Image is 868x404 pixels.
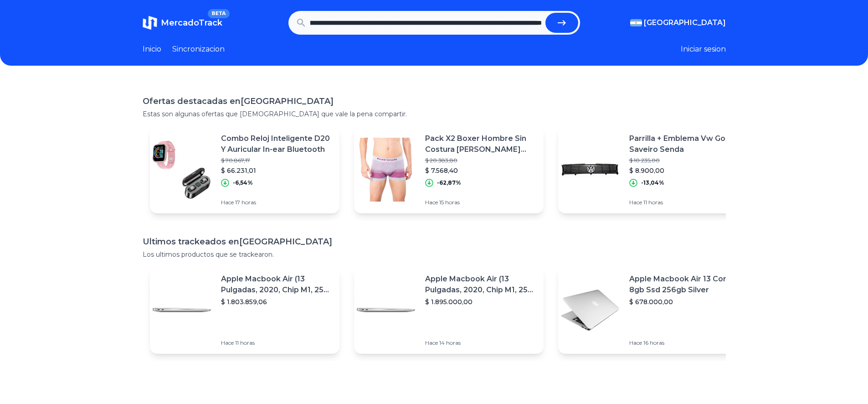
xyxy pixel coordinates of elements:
p: Hace 11 horas [221,339,332,347]
span: BETA [208,9,229,18]
img: Featured image [354,138,418,202]
p: $ 66.231,01 [221,166,332,175]
p: Hace 15 horas [425,199,536,206]
img: Featured image [150,138,214,202]
a: Featured imageParrilla + Emblema Vw Gol Saveiro Senda$ 10.235,00$ 8.900,00-13,04%Hace 11 horas [558,126,748,213]
p: -62,87% [437,179,461,186]
p: Hace 14 horas [425,339,536,347]
p: Apple Macbook Air (13 Pulgadas, 2020, Chip M1, 256 Gb De Ssd, 8 Gb De Ram) - Plata [221,274,332,295]
p: $ 70.867,17 [221,157,332,164]
a: Featured imageApple Macbook Air (13 Pulgadas, 2020, Chip M1, 256 Gb De Ssd, 8 Gb De Ram) - Plata$... [354,266,544,354]
p: Combo Reloj Inteligente D20 Y Auricular In-ear Bluetooth [221,133,332,155]
span: [GEOGRAPHIC_DATA] [644,17,726,28]
p: $ 7.568,40 [425,166,536,175]
img: Argentina [630,19,642,26]
p: Hace 17 horas [221,199,332,206]
p: $ 8.900,00 [629,166,740,175]
a: Featured imageCombo Reloj Inteligente D20 Y Auricular In-ear Bluetooth$ 70.867,17$ 66.231,01-6,54... [150,126,339,213]
h1: Ultimos trackeados en [GEOGRAPHIC_DATA] [143,235,726,248]
p: Apple Macbook Air 13 Core I5 8gb Ssd 256gb Silver [629,274,740,295]
a: Featured imagePack X2 Boxer Hombre Sin Costura [PERSON_NAME] Algodón 11855 S/xxl$ 20.383,80$ 7.56... [354,126,544,213]
p: Apple Macbook Air (13 Pulgadas, 2020, Chip M1, 256 Gb De Ssd, 8 Gb De Ram) - Plata [425,274,536,295]
p: Hace 11 horas [629,199,740,206]
p: Los ultimos productos que se trackearon. [143,250,726,259]
p: $ 678.000,00 [629,297,740,306]
a: MercadoTrackBETA [143,16,222,30]
img: Featured image [558,278,622,342]
p: $ 10.235,00 [629,157,740,164]
img: Featured image [150,278,214,342]
p: Estas son algunas ofertas que [DEMOGRAPHIC_DATA] que vale la pena compartir. [143,109,726,119]
button: Iniciar sesion [681,44,726,55]
p: $ 1.895.000,00 [425,297,536,306]
a: Featured imageApple Macbook Air 13 Core I5 8gb Ssd 256gb Silver$ 678.000,00Hace 16 horas [558,266,748,354]
a: Featured imageApple Macbook Air (13 Pulgadas, 2020, Chip M1, 256 Gb De Ssd, 8 Gb De Ram) - Plata$... [150,266,339,354]
p: -6,54% [233,179,253,186]
img: Featured image [558,138,622,202]
span: MercadoTrack [161,18,222,28]
p: Pack X2 Boxer Hombre Sin Costura [PERSON_NAME] Algodón 11855 S/xxl [425,133,536,155]
button: [GEOGRAPHIC_DATA] [630,17,726,28]
img: Featured image [354,278,418,342]
p: $ 20.383,80 [425,157,536,164]
p: Parrilla + Emblema Vw Gol Saveiro Senda [629,133,740,155]
p: $ 1.803.859,06 [221,297,332,306]
h1: Ofertas destacadas en [GEOGRAPHIC_DATA] [143,95,726,108]
p: -13,04% [641,179,664,186]
img: MercadoTrack [143,16,157,30]
a: Inicio [143,44,161,55]
a: Sincronizacion [172,44,225,55]
p: Hace 16 horas [629,339,740,347]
